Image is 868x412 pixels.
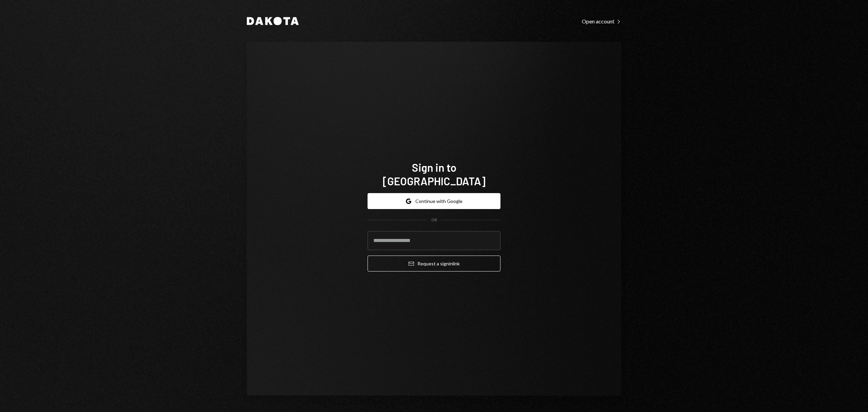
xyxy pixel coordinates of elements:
[431,217,437,223] div: OR
[368,256,500,271] button: Request a signinlink
[582,17,621,25] a: Open account
[368,161,500,188] h1: Sign in to [GEOGRAPHIC_DATA]
[582,18,621,25] div: Open account
[368,193,500,209] button: Continue with Google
